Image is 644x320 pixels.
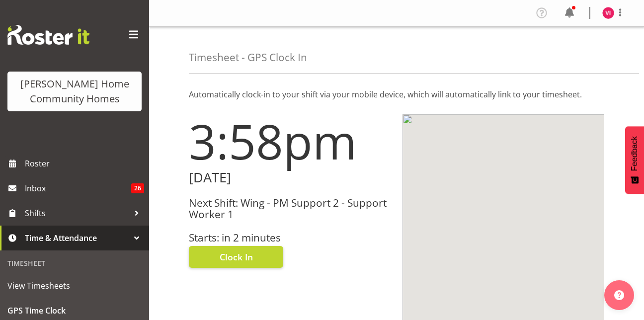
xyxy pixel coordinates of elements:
img: vence-ibo8543.jpg [602,7,614,19]
h3: Next Shift: Wing - PM Support 2 - Support Worker 1 [189,197,391,221]
span: Shifts [25,206,129,221]
button: Feedback - Show survey [625,126,644,194]
h1: 3:58pm [189,114,391,168]
h2: [DATE] [189,170,391,185]
span: 26 [131,183,144,193]
span: Clock In [220,250,253,263]
span: GPS Time Clock [7,303,142,318]
span: Inbox [25,181,131,196]
span: Feedback [630,136,639,171]
img: Rosterit website logo [7,25,89,45]
button: Clock In [189,246,283,268]
img: help-xxl-2.png [614,290,624,300]
div: [PERSON_NAME] Home Community Homes [17,77,132,106]
div: Timesheet [2,253,147,273]
h3: Starts: in 2 minutes [189,232,391,243]
p: Automatically clock-in to your shift via your mobile device, which will automatically link to you... [189,88,604,100]
span: Roster [25,156,144,171]
span: View Timesheets [7,278,142,293]
span: Time & Attendance [25,231,129,245]
h4: Timesheet - GPS Clock In [189,52,307,63]
a: View Timesheets [2,273,147,298]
